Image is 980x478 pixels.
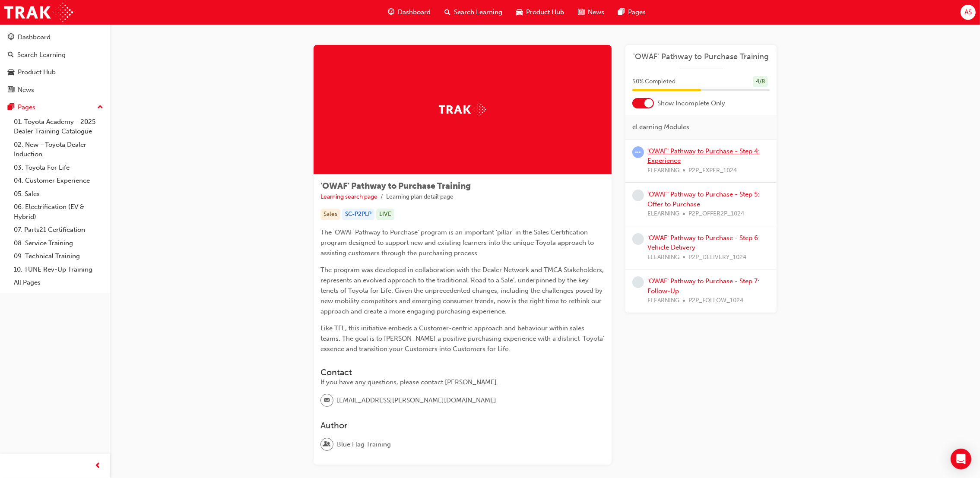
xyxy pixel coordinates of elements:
a: 08. Service Training [10,237,107,250]
a: car-iconProduct Hub [509,3,571,21]
span: user-icon [324,439,330,450]
div: Sales [320,209,340,220]
button: DashboardSearch LearningProduct HubNews [3,28,107,99]
span: news-icon [578,7,584,18]
span: The program was developed in collaboration with the Dealer Network and TMCA Stakeholders, represe... [320,266,606,315]
span: [EMAIL_ADDRESS][PERSON_NAME][DOMAIN_NAME] [337,396,496,405]
span: Search Learning [454,7,502,17]
span: P2P_OFFER2P_1024 [688,209,744,219]
a: 10. TUNE Rev-Up Training [10,263,107,276]
span: P2P_FOLLOW_1024 [688,296,743,306]
span: up-icon [97,102,103,113]
span: ELEARNING [647,296,679,306]
li: Learning plan detail page [386,192,454,202]
span: learningRecordVerb_NONE-icon [632,190,644,201]
div: Open Intercom Messenger [951,449,971,469]
a: All Pages [10,276,107,289]
a: 06. Electrification (EV & Hybrid) [10,200,107,223]
a: pages-iconPages [611,3,653,21]
div: News [18,85,34,95]
span: News [588,7,604,17]
div: SC-P2PLP [342,209,374,220]
span: prev-icon [95,461,101,472]
a: 04. Customer Experience [10,174,107,187]
span: Like TFL, this initiative embeds a Customer-centric approach and behaviour within sales teams. Th... [320,324,606,353]
div: LIVE [376,209,394,220]
a: news-iconNews [571,3,611,21]
a: Product Hub [3,64,107,80]
span: pages-icon [618,7,625,18]
span: Product Hub [526,7,564,17]
a: 'OWAF' Pathway to Purchase - Step 5: Offer to Purchase [647,190,759,208]
span: guage-icon [8,34,14,41]
a: 05. Sales [10,187,107,201]
a: Search Learning [3,47,107,63]
a: 'OWAF' Pathway to Purchase - Step 7: Follow-Up [647,277,759,295]
span: search-icon [8,51,14,59]
span: search-icon [444,7,450,18]
span: The 'OWAF Pathway to Purchase' program is an important 'pillar' in the Sales Certification progra... [320,228,596,257]
span: pages-icon [8,104,14,111]
span: Dashboard [398,7,431,17]
span: learningRecordVerb_NONE-icon [632,276,644,288]
a: News [3,82,107,98]
a: 07. Parts21 Certification [10,223,107,237]
span: Show Incomplete Only [657,98,725,108]
a: Dashboard [3,29,107,45]
a: 'OWAF' Pathway to Purchase - Step 6: Vehicle Delivery [647,234,760,252]
span: news-icon [8,86,14,94]
a: 01. Toyota Academy - 2025 Dealer Training Catalogue [10,115,107,138]
a: 'OWAF' Pathway to Purchase Training [632,52,770,62]
h3: Contact [320,367,605,377]
div: Product Hub [18,67,56,77]
span: Pages [628,7,646,17]
div: 4 / 8 [753,76,768,88]
span: learningRecordVerb_ATTEMPT-icon [632,146,644,158]
span: P2P_DELIVERY_1024 [688,253,746,263]
div: Search Learning [17,50,66,60]
a: guage-iconDashboard [381,3,438,21]
a: 03. Toyota For Life [10,161,107,174]
span: learningRecordVerb_NONE-icon [632,233,644,245]
span: P2P_EXPER_1024 [688,166,737,176]
a: 02. New - Toyota Dealer Induction [10,138,107,161]
a: 09. Technical Training [10,250,107,263]
span: Blue Flag Training [337,440,391,450]
span: AS [964,7,972,17]
a: 'OWAF' Pathway to Purchase - Step 4: Experience [647,147,760,165]
img: Trak [439,103,486,116]
a: search-iconSearch Learning [438,3,509,21]
button: AS [961,5,976,20]
button: Pages [3,99,107,115]
div: If you have any questions, please contact [PERSON_NAME]. [320,377,605,387]
div: Dashboard [18,32,51,42]
img: Trak [4,3,73,22]
span: car-icon [8,69,14,76]
span: 50 % Completed [632,77,676,87]
h3: Author [320,421,605,431]
span: email-icon [324,395,330,406]
div: Pages [18,102,35,112]
span: ELEARNING [647,253,679,263]
span: ELEARNING [647,209,679,219]
span: car-icon [516,7,523,18]
span: eLearning Modules [632,122,689,132]
a: Learning search page [320,193,377,200]
span: 'OWAF' Pathway to Purchase Training [320,181,471,191]
span: guage-icon [388,7,394,18]
span: ELEARNING [647,166,679,176]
